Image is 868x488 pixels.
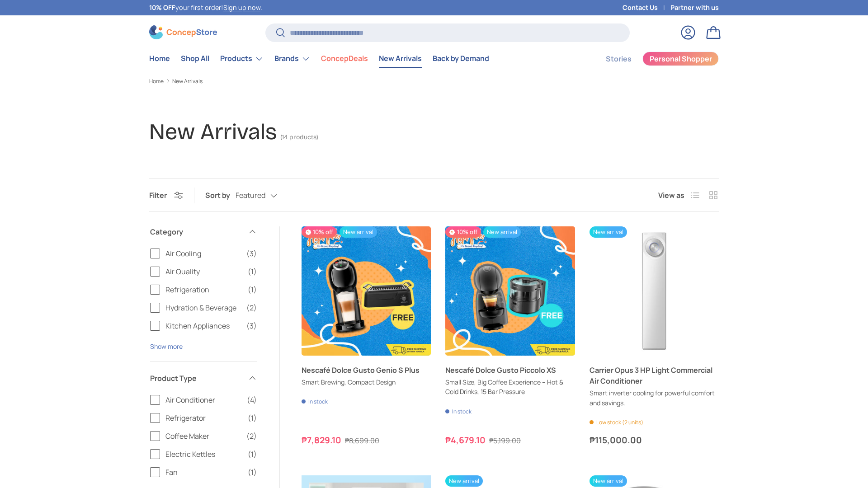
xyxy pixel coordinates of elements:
[236,191,265,200] span: Featured
[246,431,257,441] span: (2)
[246,320,257,331] span: (3)
[149,190,183,200] button: Filter
[149,190,167,200] span: Filter
[150,226,242,237] span: Category
[150,373,242,384] span: Product Type
[248,266,257,277] span: (1)
[445,226,481,238] span: 10% off
[220,50,264,68] a: Products
[150,342,183,351] button: Show more
[165,320,241,331] span: Kitchen Appliances
[483,226,521,238] span: New arrival
[215,50,269,68] summary: Products
[165,449,242,460] span: Electric Kettles
[445,365,575,375] a: Nescafé Dolce Gusto Piccolo XS
[149,50,170,67] a: Home
[248,467,257,478] span: (1)
[302,226,431,356] a: Nescafé Dolce Gusto Genio S Plus
[658,190,684,201] span: View as
[181,50,209,67] a: Shop All
[165,467,242,478] span: Fan
[445,226,575,356] a: Nescafé Dolce Gusto Piccolo XS
[246,302,257,313] span: (2)
[642,52,719,66] a: Personal Shopper
[165,394,241,405] span: Air Conditioner
[274,50,310,68] a: Brands
[590,226,719,356] img: https://concepstore.ph/products/carrier-opus-3-hp-light-commercial-air-conditioner
[236,188,295,204] button: Featured
[445,475,483,487] span: New arrival
[280,133,318,141] span: (14 products)
[205,190,236,201] label: Sort by
[269,50,316,68] summary: Brands
[149,77,719,85] nav: Breadcrumbs
[248,449,257,460] span: (1)
[379,50,422,67] a: New Arrivals
[590,226,627,238] span: New arrival
[302,226,337,238] span: 10% off
[623,3,670,13] a: Contact Us
[150,362,257,394] summary: Product Type
[149,3,175,12] strong: 10% OFF
[149,50,489,68] nav: Primary
[165,302,241,313] span: Hydration & Beverage
[165,266,242,277] span: Air Quality
[590,475,627,487] span: New arrival
[590,365,719,386] a: Carrier Opus 3 HP Light Commercial Air Conditioner
[248,284,257,295] span: (1)
[433,50,489,67] a: Back by Demand
[590,226,719,356] a: Carrier Opus 3 HP Light Commercial Air Conditioner
[149,118,277,145] h1: New Arrivals
[149,3,262,13] p: your first order! .
[165,413,242,423] span: Refrigerator
[149,25,217,39] img: ConcepStore
[670,3,719,13] a: Partner with us
[165,431,241,441] span: Coffee Maker
[650,55,712,62] span: Personal Shopper
[246,248,257,259] span: (3)
[321,50,368,67] a: ConcepDeals
[165,284,242,295] span: Refrigeration
[584,50,719,68] nav: Secondary
[302,365,431,375] a: Nescafé Dolce Gusto Genio S Plus
[150,216,257,248] summary: Category
[165,248,241,259] span: Air Cooling
[172,79,203,84] a: New Arrivals
[247,394,257,405] span: (4)
[223,3,260,12] a: Sign up now
[149,79,164,84] a: Home
[340,226,377,238] span: New arrival
[606,50,632,68] a: Stories
[248,413,257,423] span: (1)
